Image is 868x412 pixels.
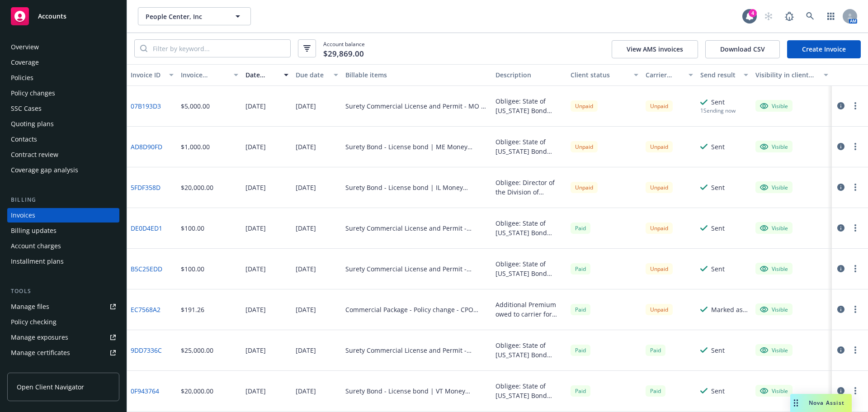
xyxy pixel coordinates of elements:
[646,385,665,397] span: Paid
[11,254,64,269] div: Installment plans
[760,305,788,313] div: Visible
[646,263,673,275] div: Unpaid
[711,97,725,107] div: Sent
[7,223,119,238] a: Billing updates
[571,223,590,234] div: Paid
[345,223,488,233] div: Surety Commercial License and Permit - [US_STATE] - Commercial Financing Bond (Rippling Payments)...
[646,100,673,112] div: Unpaid
[809,399,844,407] span: Nova Assist
[245,305,266,314] div: [DATE]
[245,142,266,152] div: [DATE]
[495,178,563,197] div: Obligee: Director of the Division of Financial Institutions, State of [US_STATE] Bond Amount: $2,...
[11,40,39,54] div: Overview
[790,394,802,412] div: Drag to move
[711,223,725,233] div: Sent
[342,64,492,86] button: Billable items
[7,330,119,345] a: Manage exposures
[646,70,684,80] div: Carrier status
[292,64,342,86] button: Due date
[7,71,119,85] a: Policies
[752,64,832,86] button: Visibility in client dash
[245,101,266,111] div: [DATE]
[571,100,598,112] div: Unpaid
[711,346,725,355] div: Sent
[245,264,266,274] div: [DATE]
[245,386,266,396] div: [DATE]
[571,385,590,397] div: Paid
[711,183,725,192] div: Sent
[11,132,37,147] div: Contacts
[296,305,316,314] div: [DATE]
[147,40,290,57] input: Filter by keyword...
[11,299,49,314] div: Manage files
[181,346,213,355] div: $25,000.00
[296,70,329,80] div: Due date
[571,304,590,315] div: Paid
[646,345,665,356] div: Paid
[7,101,119,116] a: SSC Cases
[495,96,563,115] div: Obligee: State of [US_STATE] Bond Amount: $500,000.00 Money Transfer Bond Principal: Rippling Pay...
[131,305,160,314] a: EC7568A2
[296,142,316,152] div: [DATE]
[7,299,119,314] a: Manage files
[495,137,563,156] div: Obligee: State of [US_STATE] Bond Amount: $100,000 Money Transmitter License Principal: Rippling ...
[7,287,119,296] div: Tools
[181,264,204,274] div: $100.00
[7,254,119,269] a: Installment plans
[146,12,224,21] span: People Center, Inc
[612,40,698,58] button: View AMS invoices
[760,387,788,395] div: Visible
[181,142,210,152] div: $1,000.00
[495,70,563,80] div: Description
[131,346,162,355] a: 9DD7336C
[7,147,119,162] a: Contract review
[11,147,58,162] div: Contract review
[711,142,725,152] div: Sent
[7,40,119,54] a: Overview
[245,183,266,192] div: [DATE]
[759,7,778,25] a: Start snowing
[11,346,70,360] div: Manage certificates
[790,394,852,412] button: Nova Assist
[567,64,642,86] button: Client status
[571,345,590,356] div: Paid
[7,361,119,375] a: Manage claims
[11,117,54,131] div: Quoting plans
[181,386,213,396] div: $20,000.00
[495,341,563,360] div: Obligee: State of [US_STATE] Bond Amount: $2,500,000 Money Transmitter License Bond Principal: Ri...
[296,223,316,233] div: [DATE]
[495,218,563,237] div: Obligee: State of [US_STATE] Bond Amount: $10,000.00 Commercial Financing Bond Principal: Ripplin...
[296,101,316,111] div: [DATE]
[7,163,119,177] a: Coverage gap analysis
[571,182,598,193] div: Unpaid
[131,264,162,274] a: B5C25EDD
[760,102,788,110] div: Visible
[11,223,57,238] div: Billing updates
[11,101,42,116] div: SSC Cases
[345,142,488,152] div: Surety Bond - License bond | ME Money Transmitter Bond - SU1167782
[11,163,78,177] div: Coverage gap analysis
[323,48,364,60] span: $29,869.00
[245,346,266,355] div: [DATE]
[760,183,788,191] div: Visible
[345,264,488,274] div: Surety Commercial License and Permit - [US_STATE] Financing Bond - Rippling Lending - 1117402
[345,305,488,314] div: Commercial Package - Policy change - CPO 0726846 - 02
[787,40,861,58] a: Create Invoice
[760,346,788,354] div: Visible
[296,346,316,355] div: [DATE]
[296,183,316,192] div: [DATE]
[495,300,563,319] div: Additional Premium owed to carrier for endorsement that adjusts Multiple Limits/Exposures, Proper...
[571,263,590,275] div: Paid
[760,142,788,151] div: Visible
[7,195,119,204] div: Billing
[760,224,788,232] div: Visible
[181,223,204,233] div: $100.00
[131,142,162,152] a: AD8D90FD
[749,7,757,15] div: 4
[495,259,563,278] div: Obligee: State of [US_STATE] Bond Amount: $10,000.00 Commercial Financing Bond Principal: Ripplin...
[181,305,204,314] div: $191.26
[296,264,316,274] div: [DATE]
